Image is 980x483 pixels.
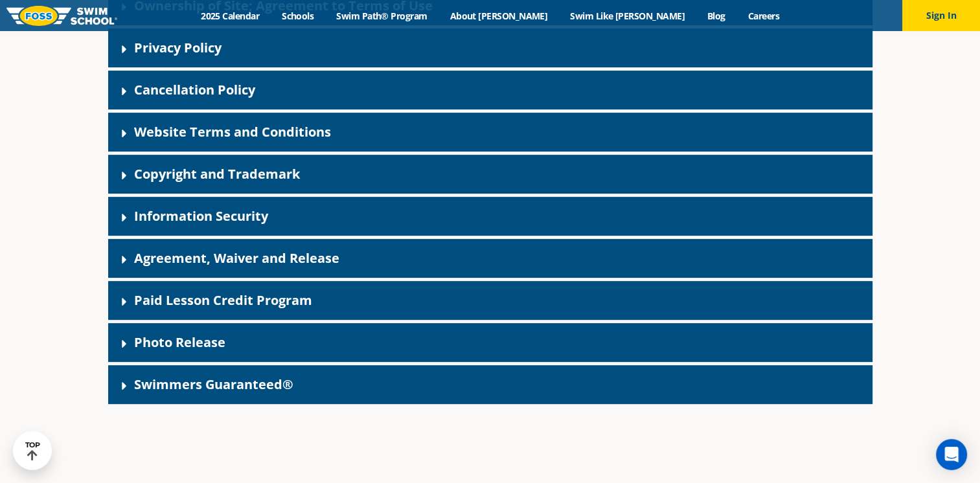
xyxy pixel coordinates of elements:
[108,155,872,194] div: Copyright and Trademark
[190,10,271,22] a: 2025 Calendar
[271,10,325,22] a: Schools
[134,249,339,267] a: Agreement, Waiver and Release
[108,28,872,67] div: Privacy Policy
[134,207,268,225] a: Information Security
[134,291,312,309] a: Paid Lesson Credit Program
[108,197,872,236] div: Information Security
[108,239,872,278] div: Agreement, Waiver and Release
[134,333,225,351] a: Photo Release
[134,39,222,56] a: Privacy Policy
[696,10,736,22] a: Blog
[134,81,255,98] a: Cancellation Policy
[134,376,293,393] a: Swimmers Guaranteed®
[439,10,559,22] a: About [PERSON_NAME]
[108,281,872,320] div: Paid Lesson Credit Program
[134,165,300,183] a: Copyright and Trademark
[108,365,872,404] div: Swimmers Guaranteed®
[108,113,872,152] div: Website Terms and Conditions
[134,123,331,140] a: Website Terms and Conditions
[25,441,40,461] div: TOP
[108,71,872,109] div: Cancellation Policy
[736,10,790,22] a: Careers
[325,10,439,22] a: Swim Path® Program
[108,323,872,362] div: Photo Release
[936,439,967,470] div: Open Intercom Messenger
[559,10,696,22] a: Swim Like [PERSON_NAME]
[6,6,117,26] img: FOSS Swim School Logo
